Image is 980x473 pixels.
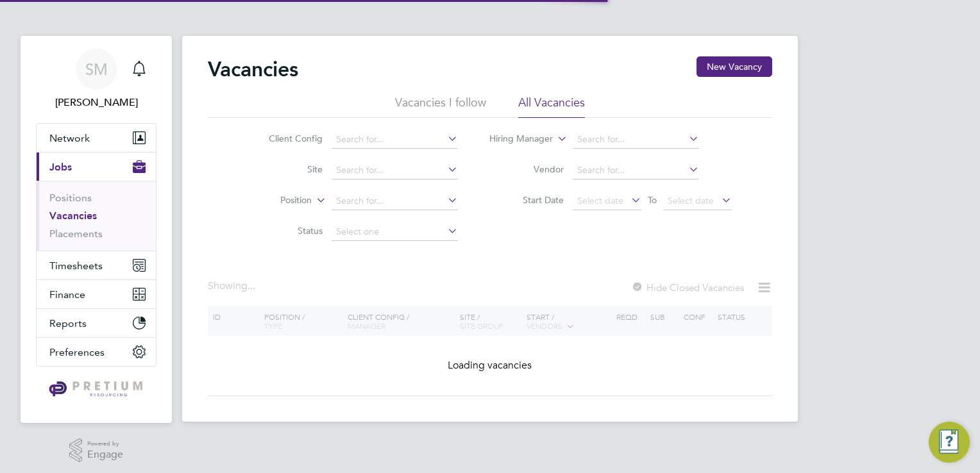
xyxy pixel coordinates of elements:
[87,438,123,449] span: Powered by
[208,56,298,82] h2: Vacancies
[46,379,146,400] img: pretium-logo-retina.png
[248,279,255,292] span: ...
[37,251,156,279] button: Timesheets
[479,133,553,145] label: Hiring Manager
[490,194,564,206] label: Start Date
[332,162,458,179] input: Search for...
[929,422,970,463] button: Engage Resource Center
[36,379,156,400] a: Go to home page
[49,192,92,204] a: Positions
[668,195,714,206] span: Select date
[332,223,458,241] input: Select one
[36,49,156,110] a: SM[PERSON_NAME]
[49,288,85,301] span: Finance
[37,338,156,366] button: Preferences
[631,281,744,294] label: Hide Closed Vacancies
[49,210,97,222] a: Vacancies
[36,95,156,110] span: Sinead Mills
[395,95,486,118] li: Vacancies I follow
[332,192,458,210] input: Search for...
[37,153,156,181] button: Jobs
[37,181,156,251] div: Jobs
[37,309,156,337] button: Reports
[208,279,258,293] div: Showing
[697,56,772,77] button: New Vacancy
[573,131,699,149] input: Search for...
[49,161,72,173] span: Jobs
[85,61,108,78] span: SM
[238,194,312,207] label: Position
[49,132,90,144] span: Network
[37,280,156,308] button: Finance
[644,192,661,208] span: To
[249,225,323,236] label: Status
[49,346,105,358] span: Preferences
[577,195,623,206] span: Select date
[69,438,124,463] a: Powered byEngage
[49,228,103,240] a: Placements
[87,449,123,460] span: Engage
[332,131,458,149] input: Search for...
[573,162,699,179] input: Search for...
[490,163,564,175] label: Vendor
[21,36,172,423] nav: Main navigation
[49,260,103,272] span: Timesheets
[518,95,585,118] li: All Vacancies
[37,124,156,152] button: Network
[49,317,87,329] span: Reports
[249,163,323,175] label: Site
[249,133,323,144] label: Client Config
